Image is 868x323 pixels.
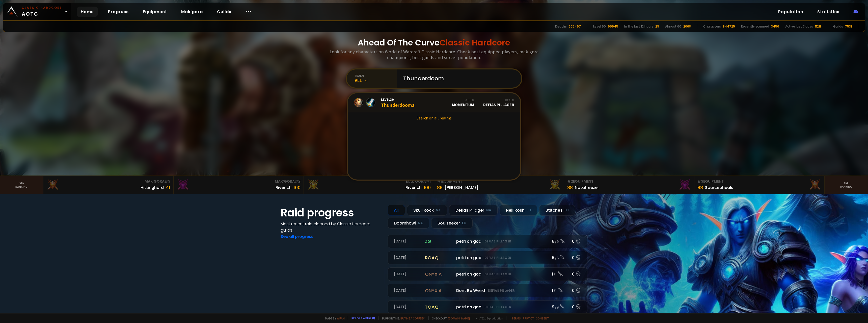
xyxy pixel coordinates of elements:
div: Stitches [539,205,575,216]
a: #2Equipment88Notafreezer [564,176,694,194]
small: 145.2k [525,256,536,261]
small: 298.5k [451,256,462,261]
small: MVP [394,288,403,293]
a: Privacy [523,316,534,320]
small: 313.3k [451,239,462,244]
div: [PERSON_NAME] [445,184,478,191]
div: Notafreezer [575,184,599,191]
div: 89 [437,184,443,191]
div: 100 [293,184,301,191]
div: Mak'Gora [177,179,301,184]
h1: Ahead Of The Curve [358,37,510,49]
span: # 3 [165,179,170,184]
small: NA [418,221,423,226]
a: Statistics [813,7,844,17]
a: Search on all realms [348,112,520,123]
small: MVP [394,239,403,244]
div: Rîvench [405,184,422,191]
div: Mak'Gora [46,179,170,184]
small: MVP [394,255,403,260]
span: # 3 [697,179,703,184]
a: [DATE]roaqpetri on godDefias Pillager5 /60 [388,251,587,264]
a: Progress [104,7,133,17]
a: [DOMAIN_NAME] [448,316,470,320]
span: Mullitrash [428,255,462,261]
span: [PERSON_NAME] [489,255,536,261]
a: Mak'Gora#3Hittinghard41 [43,176,174,194]
a: [DATE]onyxiaDont Be WeirdDefias Pillager1 /10 [388,284,587,297]
span: Pilzyfraud [485,288,516,294]
input: Search a character... [400,69,515,88]
div: All [355,78,397,83]
small: Classic Hardcore [22,6,62,10]
span: Priestwing [484,304,518,310]
small: 197.8k [508,305,518,310]
div: Guilds [833,24,843,29]
div: In the last 12 hours [624,24,653,29]
div: Sourceoheals [705,184,733,191]
span: See details [555,272,574,277]
span: See details [555,239,574,244]
a: Population [774,7,807,17]
div: Rivench [276,184,291,191]
h4: Most recent raid cleaned by Classic Hardcore guilds [281,221,382,233]
a: Home [77,7,98,17]
small: EU [462,221,466,226]
div: Guild [452,98,474,102]
span: # 1 [437,179,442,184]
small: 707.8k [447,305,458,310]
div: Characters [703,24,721,29]
small: 86.2k [450,289,459,294]
div: 205467 [569,24,581,29]
div: Defias Pillager [449,205,498,216]
span: Classic Hardcore [440,37,510,48]
div: Equipment [697,179,821,184]
a: #1Equipment89[PERSON_NAME] [434,176,564,194]
small: 17.9k [508,289,516,294]
div: Recently scanned [741,24,769,29]
span: Support me, [378,316,425,320]
span: v. d752d5 - production [473,316,503,320]
a: a fan [337,316,345,320]
a: [DATE]onyxiapetri on godDefias Pillager1 /10 [388,267,587,281]
div: Equipment [567,179,691,184]
div: Soulseeker [431,218,473,229]
small: 12k [500,272,506,277]
span: AOTC [22,6,62,18]
a: Level30ThunderdoomzGuildMomentumRealmDefias Pillager [348,93,520,112]
div: Mak'Gora [307,179,431,184]
a: [DATE]zgpetri on godDefias Pillager8 /90 [388,235,587,248]
div: 100 [424,184,431,191]
div: 2068 [683,24,691,29]
span: See details [555,305,574,310]
a: Guilds [213,7,235,17]
span: Level 30 [381,97,415,102]
div: Equipment [437,179,561,184]
div: Realm [483,98,514,102]
small: MVP [394,272,403,277]
span: Sourceoheals [469,271,506,278]
small: NA [436,208,441,213]
span: Mullitrash [428,238,462,245]
span: Made by [322,316,345,320]
a: Mak'gora [177,7,207,17]
a: [DATE]toaqpetri on godDefias Pillager9 /90 [388,300,587,314]
div: Almost 60 [665,24,681,29]
h3: Look for any characters on World of Warcraft Classic Hardcore. Check best equipped players, mak'g... [328,49,540,60]
span: # 1 [426,179,431,184]
span: Calleyy [428,304,458,310]
div: 7538 [845,24,853,29]
div: All [388,205,405,216]
div: Active last 7 days [785,24,813,29]
div: Skull Rock [407,205,447,216]
a: Equipment [139,7,171,17]
a: Consent [536,316,549,320]
div: 3456 [771,24,779,29]
div: Hittinghard [141,184,164,191]
div: 41 [166,184,170,191]
small: 66k [436,272,443,277]
span: Checkout [428,316,470,320]
a: Buy me a coffee [400,316,425,320]
div: Doomhowl [388,218,429,229]
a: Mak'Gora#2Rivench100 [174,176,304,194]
